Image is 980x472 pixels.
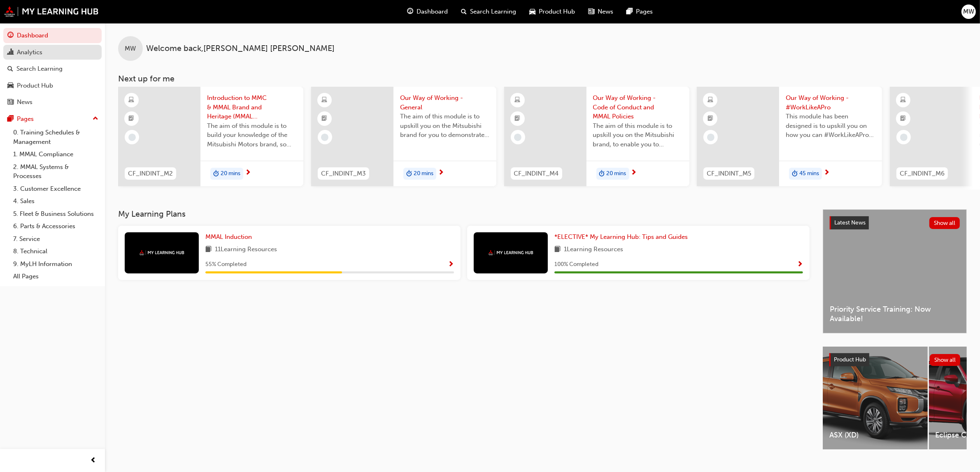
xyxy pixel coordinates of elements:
a: CF_INDINT_M4Our Way of Working - Code of Conduct and MMAL PoliciesThe aim of this module is to up... [504,87,689,186]
span: search-icon [7,65,13,73]
span: next-icon [631,169,637,177]
div: Pages [17,114,34,124]
h3: My Learning Plans [118,209,810,219]
a: CF_INDINT_M3Our Way of Working - GeneralThe aim of this module is to upskill you on the Mitsubish... [311,87,496,186]
a: Product Hub [3,78,102,93]
span: car-icon [530,7,536,17]
a: 4. Sales [10,195,102,208]
span: Product Hub [539,7,575,16]
span: CF_INDINT_M2 [128,169,173,178]
a: Analytics [3,45,102,60]
span: learningResourceType_ELEARNING-icon [708,95,713,106]
img: mmal [4,6,99,17]
div: Search Learning [16,64,63,74]
span: book-icon [205,245,212,255]
span: MW [963,7,974,16]
span: duration-icon [599,169,605,179]
a: guage-iconDashboard [401,3,455,20]
span: 20 mins [221,169,240,178]
a: 7. Service [10,233,102,245]
span: 20 mins [414,169,433,178]
span: learningRecordVerb_NONE-icon [707,134,715,141]
span: 55 % Completed [205,260,247,269]
a: Latest NewsShow all [830,216,960,229]
a: pages-iconPages [620,3,660,20]
a: 1. MMAL Compliance [10,148,102,161]
span: learningResourceType_ELEARNING-icon [901,95,906,106]
div: Analytics [17,48,42,57]
a: MMAL Induction [205,232,255,242]
button: Pages [3,111,102,127]
a: 3. Customer Excellence [10,183,102,195]
span: Pages [636,7,653,16]
span: Product Hub [834,356,866,363]
button: Show all [930,354,961,366]
span: MMAL Induction [205,233,252,241]
span: pages-icon [627,7,633,17]
div: Product Hub [17,81,53,90]
span: The aim of this module is to upskill you on the Mitsubishi brand, to enable you to demonstrate an... [593,121,683,149]
span: The aim of this module is to build your knowledge of the Mitsubishi Motors brand, so you can demo... [207,121,297,149]
a: Product HubShow all [829,353,960,366]
h3: Next up for me [105,74,980,83]
a: search-iconSearch Learning [455,3,523,20]
span: learningRecordVerb_NONE-icon [128,134,136,141]
div: News [17,97,33,107]
a: ASX (XD) [823,347,928,449]
a: 2. MMAL Systems & Processes [10,161,102,183]
button: DashboardAnalyticsSearch LearningProduct HubNews [3,26,102,111]
span: learningRecordVerb_NONE-icon [321,134,328,141]
span: Welcome back , [PERSON_NAME] [PERSON_NAME] [146,44,335,53]
a: *ELECTIVE* My Learning Hub: Tips and Guides [554,232,691,242]
span: learningRecordVerb_NONE-icon [900,134,908,141]
span: search-icon [461,7,467,17]
a: 0. Training Schedules & Management [10,126,102,148]
span: next-icon [438,169,444,177]
button: Show Progress [448,259,454,270]
button: MW [961,5,976,19]
span: ASX (XD) [829,430,921,440]
span: CF_INDINT_M3 [321,169,366,178]
a: 8. Technical [10,245,102,258]
span: car-icon [7,82,14,90]
span: pages-icon [7,116,14,123]
span: This module has been designed is to upskill you on how you can #WorkLikeAPro at Mitsubishi Motors... [786,112,875,140]
span: next-icon [245,169,251,177]
span: news-icon [589,7,595,17]
span: Latest News [834,219,866,226]
span: prev-icon [91,456,97,466]
span: duration-icon [792,169,798,179]
span: 100 % Completed [554,260,598,269]
a: news-iconNews [582,3,620,20]
span: News [598,7,614,16]
button: Show all [929,217,960,229]
span: booktick-icon [321,113,327,124]
span: duration-icon [213,169,219,179]
a: Latest NewsShow allPriority Service Training: Now Available! [823,209,967,333]
span: learningResourceType_ELEARNING-icon [321,95,327,106]
a: 9. MyLH Information [10,258,102,271]
a: 5. Fleet & Business Solutions [10,208,102,220]
span: CF_INDINT_M6 [900,169,945,178]
span: 1 Learning Resources [564,245,623,255]
span: 45 mins [799,169,819,178]
span: booktick-icon [708,113,713,124]
a: CF_INDINT_M2Introduction to MMC & MMAL Brand and Heritage (MMAL Induction)The aim of this module ... [118,87,303,186]
span: CF_INDINT_M5 [707,169,751,178]
span: CF_INDINT_M4 [514,169,559,178]
span: learningRecordVerb_NONE-icon [514,134,521,141]
span: MW [125,44,136,53]
span: guage-icon [7,32,14,39]
span: 20 mins [607,169,626,178]
a: CF_INDINT_M5Our Way of Working - #WorkLikeAProThis module has been designed is to upskill you on ... [697,87,882,186]
a: Dashboard [3,28,102,43]
img: mmal [139,250,184,255]
span: The aim of this module is to upskill you on the Mitsubishi brand for you to demonstrate the same ... [400,112,490,140]
span: book-icon [554,245,561,255]
span: learningResourceType_ELEARNING-icon [514,95,520,106]
span: up-icon [93,113,98,124]
span: booktick-icon [901,113,906,124]
a: Search Learning [3,61,102,76]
